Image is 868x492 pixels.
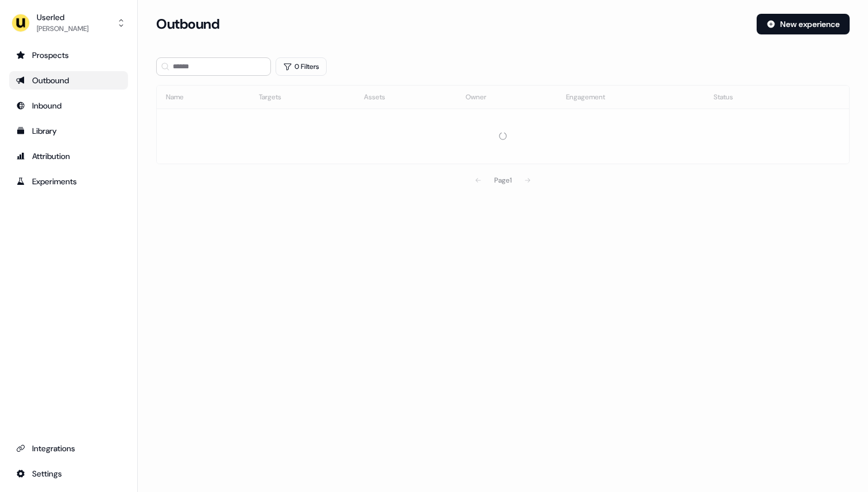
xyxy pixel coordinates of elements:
div: Prospects [16,49,121,61]
a: Go to attribution [9,147,128,165]
h3: Outbound [156,16,219,33]
button: Userled[PERSON_NAME] [9,9,128,37]
a: Go to prospects [9,46,128,64]
button: 0 Filters [276,57,327,76]
div: Userled [37,11,88,23]
div: Inbound [16,100,121,111]
div: Library [16,125,121,137]
div: Settings [16,468,121,479]
a: Go to outbound experience [9,71,128,90]
a: Go to integrations [9,464,128,483]
a: Go to experiments [9,172,128,191]
div: [PERSON_NAME] [37,23,88,34]
a: Go to Inbound [9,96,128,115]
div: Attribution [16,150,121,162]
div: Experiments [16,176,121,187]
div: Outbound [16,75,121,86]
a: Go to integrations [9,439,128,458]
div: Integrations [16,443,121,454]
a: Go to templates [9,122,128,140]
button: New experience [757,14,850,34]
